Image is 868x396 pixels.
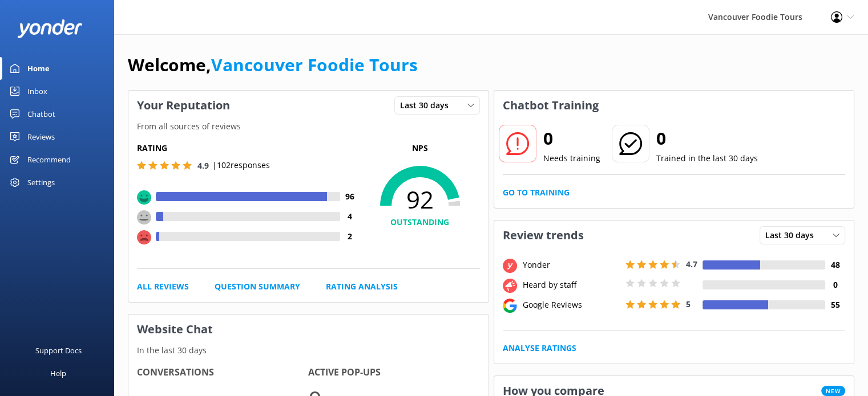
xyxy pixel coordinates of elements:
[340,230,360,243] h4: 2
[400,99,455,112] span: Last 30 days
[50,362,66,385] div: Help
[27,148,71,171] div: Recommend
[494,221,592,250] h3: Review trends
[27,57,50,80] div: Home
[197,160,209,171] span: 4.9
[27,80,47,103] div: Inbox
[520,259,623,271] div: Yonder
[340,210,360,223] h4: 4
[27,103,55,125] div: Chatbot
[686,259,697,270] span: 4.7
[825,279,845,291] h4: 0
[686,299,691,309] span: 5
[360,185,480,214] span: 92
[520,279,623,291] div: Heard by staff
[17,19,83,38] img: yonder-white-logo.png
[360,216,480,228] h4: OUTSTANDING
[825,299,845,311] h4: 55
[503,186,570,199] a: Go to Training
[308,365,479,380] h4: Active Pop-ups
[520,299,623,311] div: Google Reviews
[360,142,480,154] p: NPS
[35,339,82,362] div: Support Docs
[825,259,845,271] h4: 48
[656,125,758,152] h2: 0
[494,91,607,120] h3: Chatbot Training
[211,53,418,76] a: Vancouver Foodie Tours
[340,190,360,203] h4: 96
[137,280,189,293] a: All Reviews
[326,280,398,293] a: Rating Analysis
[137,365,308,380] h4: Conversations
[128,315,488,344] h3: Website Chat
[765,229,821,242] span: Last 30 days
[128,51,418,79] h1: Welcome,
[543,125,600,152] h2: 0
[543,152,600,165] p: Needs training
[503,342,576,354] a: Analyse Ratings
[27,125,55,148] div: Reviews
[656,152,758,165] p: Trained in the last 30 days
[128,91,239,120] h3: Your Reputation
[212,159,270,172] p: | 102 responses
[215,280,300,293] a: Question Summary
[128,344,488,357] p: In the last 30 days
[27,171,55,194] div: Settings
[821,386,845,396] span: New
[128,120,488,133] p: From all sources of reviews
[137,142,360,154] h5: Rating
